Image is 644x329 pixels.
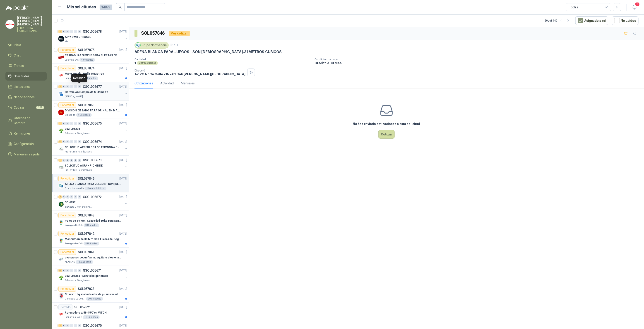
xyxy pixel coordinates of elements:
div: Mensajes [181,81,195,86]
div: 1 caja x 10 kg [76,260,93,264]
p: [DATE] [119,195,127,199]
img: Company Logo [135,43,140,48]
img: Company Logo [58,54,64,60]
p: Manguera de Jardín 45 Metros [65,72,104,76]
a: Por cotizarSOL057843[DATE] Company LogoPolea de 19 Mm. Capacidad 50 kg para Guaya. Cable O [GEOGR... [52,211,129,229]
img: Company Logo [58,275,64,280]
div: 0 [62,269,66,272]
div: 0 [70,324,73,327]
p: SOL057874 [78,67,94,70]
p: uvas pasas pequeña (mosquito) selecionada [65,255,121,260]
div: 0 [74,269,77,272]
div: Cotizaciones [135,81,153,86]
div: 0 [78,30,81,33]
p: [DATE] [119,29,127,34]
a: Por cotizarSOL057846[DATE] Company LogoARENA BLANCA PARA JUEGOS - SON [DEMOGRAPHIC_DATA].31 METRO... [52,174,129,192]
div: 0 [62,122,66,125]
p: Gimnasio La Colina [65,297,85,301]
div: 0 [74,195,77,199]
div: 6 [58,140,62,143]
p: [PERSON_NAME] [PERSON_NAME] [PERSON_NAME] [17,16,47,26]
div: 4 Unidades [76,113,92,117]
p: [DATE] [119,85,127,89]
span: Tareas [14,63,24,68]
img: Logo peakr [5,5,29,11]
div: 0 [70,269,73,272]
p: GSOL005671 [83,269,102,272]
p: [DATE] [119,324,127,328]
div: 0 [66,159,70,162]
p: Condición de pago [315,58,642,61]
div: 0 [62,85,66,88]
p: 1 [135,61,136,65]
img: Company Logo [58,165,64,170]
span: Solicitudes [14,74,30,79]
p: ARENA BLANCA PARA JUEGOS - SON [DEMOGRAPHIC_DATA].31 METROS CUBICOS [65,182,121,186]
div: 0 [78,140,81,143]
button: Cotizar [378,130,395,139]
div: 3 [58,324,62,327]
img: Company Logo [58,91,64,97]
a: Remisiones [5,129,47,138]
div: 0 [66,30,70,33]
div: Grupo Normandía [135,42,169,49]
div: 3 [58,85,62,88]
img: Company Logo [58,110,64,115]
a: Inicio [5,41,47,49]
a: CerradoSOL057821[DATE] Company LogoRetenedores: 58*45*7 en VITONIndustrias Tomy10 Unidades [52,303,129,321]
span: Configuración [14,141,34,146]
a: Licitaciones [5,82,47,91]
div: 0 [78,85,81,88]
p: Solución liquida Indicador de pH universal de 500ml o 20 de 25ml (no tiras de papel) [65,292,121,297]
p: SC 6057 [65,200,75,205]
div: 0 [78,269,81,272]
span: Manuales y ayuda [14,152,40,157]
a: Configuración [5,140,47,148]
p: Industrias Tomy [65,76,82,80]
p: SOL057875 [78,48,94,52]
div: 10 Unidades [83,315,100,319]
span: 14873 [100,5,112,10]
div: Por cotizar [58,176,76,181]
div: 1 [58,159,62,162]
p: [PERSON_NAME] [65,95,83,98]
p: Lafayette SAS [65,58,79,62]
p: SOLICITUD ARREGLOS LOCATIVOS No 5 - PICHINDE [65,145,121,150]
div: 7 [58,122,62,125]
p: AP Y SWITCH RUGIE [65,35,91,39]
div: Actividad [160,81,174,86]
p: Mosquetón de 38 Mm Con Tuerca de Seguridad. Carga 100 kg [65,237,121,241]
p: GSOL005672 [83,195,102,199]
div: 0 [62,324,66,327]
p: SOL057843 [78,214,94,217]
a: 1 0 0 0 0 0 GSOL005673[DATE] Company LogoSOLICITUD ASPA - PICHINDERio Fertil del Pacífico S.A.S. [58,157,128,172]
a: 6 0 0 0 0 0 GSOL005674[DATE] Company LogoSOLICITUD ARREGLOS LOCATIVOS No 5 - PICHINDERio Fertil d... [58,139,128,154]
div: 2 [58,30,62,33]
div: 0 [70,85,73,88]
div: 0 [66,140,70,143]
div: 0 [74,122,77,125]
div: 0 [66,122,70,125]
p: GSOL005673 [83,159,102,162]
p: SOL057863 [78,103,94,107]
div: 0 [74,324,77,327]
p: Zoologico De Cali [65,223,83,227]
div: 0 [62,159,66,162]
div: Por cotizar [58,47,76,53]
div: 0 [70,140,73,143]
img: Company Logo [58,312,64,317]
span: Inicio [14,42,21,47]
a: Chat [5,51,47,60]
a: 2 0 0 0 0 0 GSOL005672[DATE] Company LogoSC 6057BioCosta Green Energy S.A.S [58,194,128,209]
a: Por cotizarSOL057874[DATE] Company LogoManguera de Jardín 45 MetrosIndustrias Tomy1 Unidades [52,64,129,82]
p: 002-005308 [65,127,80,131]
div: Por cotizar [58,66,76,71]
div: 0 [78,122,81,125]
div: 0 [74,140,77,143]
button: Asignado a mi [575,16,608,25]
img: Company Logo [58,293,64,299]
p: GSOL005674 [83,140,102,143]
div: 1 - 50 de 8949 [542,17,572,24]
div: 0 [70,122,73,125]
p: GSOL005675 [83,122,102,125]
